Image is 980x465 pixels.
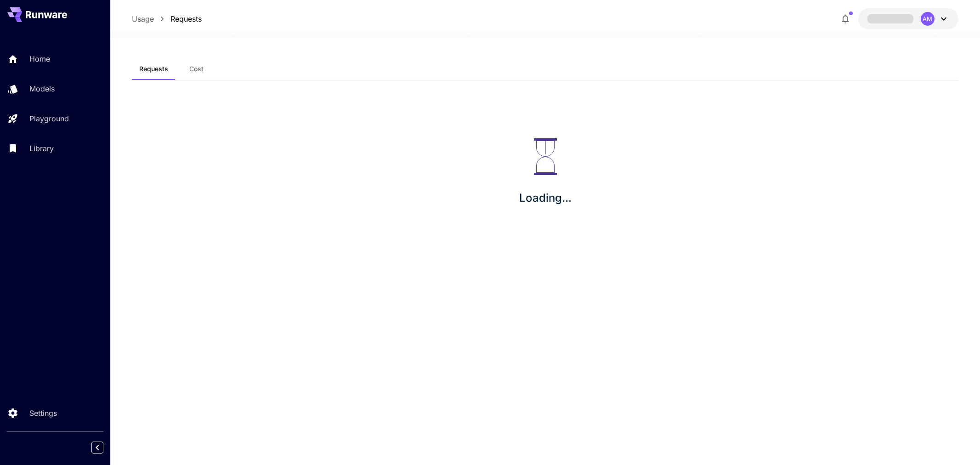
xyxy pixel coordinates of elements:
a: Requests [170,13,202,24]
div: AM [921,12,935,26]
span: Requests [139,65,168,73]
p: Settings [29,408,57,419]
button: AM [858,8,958,29]
div: Collapse sidebar [98,439,110,456]
p: Playground [29,113,69,124]
span: Cost [189,65,204,73]
p: Loading... [519,190,572,206]
p: Home [29,53,50,64]
p: Library [29,143,54,154]
button: Collapse sidebar [91,442,103,454]
a: Usage [132,13,154,24]
p: Models [29,83,55,94]
nav: breadcrumb [132,13,202,24]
